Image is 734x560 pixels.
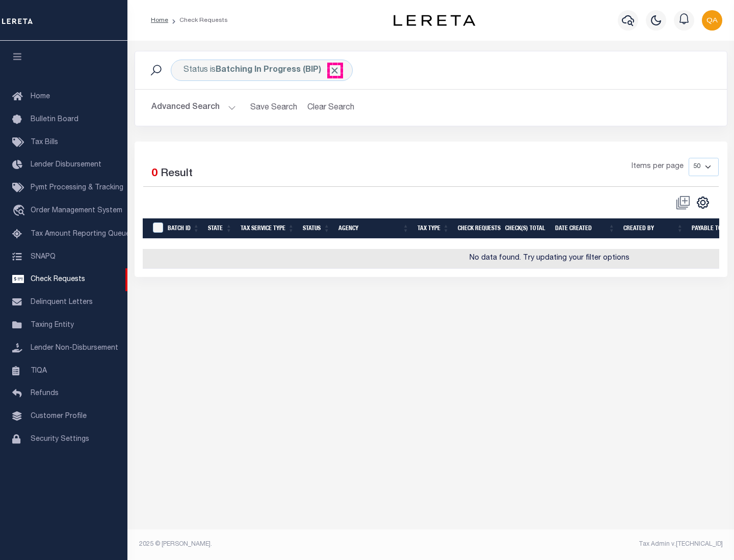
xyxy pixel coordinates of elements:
[31,345,118,352] span: Lender Non-Disbursement
[31,367,47,374] span: TIQA
[161,166,193,182] label: Result
[501,218,551,239] th: Check(s) Total
[413,218,454,239] th: Tax Type: activate to sort column ascending
[151,98,236,118] button: Advanced Search
[31,276,85,283] span: Check Requests
[394,15,475,26] img: logo-dark.svg
[151,17,168,23] a: Home
[31,299,93,306] span: Delinquent Letters
[31,116,78,123] span: Bulletin Board
[12,205,29,218] i: travel_explore
[454,218,501,239] th: Check Requests
[31,184,123,191] span: Pymt Processing & Tracking
[164,218,204,239] th: Batch Id: activate to sort column ascending
[171,60,353,81] div: Status is
[299,218,334,239] th: Status: activate to sort column ascending
[31,207,122,214] span: Order Management System
[132,540,431,549] div: 2025 © [PERSON_NAME].
[31,413,87,420] span: Customer Profile
[303,98,359,118] button: Clear Search
[702,10,722,31] img: svg+xml;base64,PHN2ZyB4bWxucz0iaHR0cDovL3d3dy53My5vcmcvMjAwMC9zdmciIHBvaW50ZXItZXZlbnRzPSJub25lIi...
[31,93,50,100] span: Home
[204,218,237,239] th: State: activate to sort column ascending
[438,540,723,549] div: Tax Admin v.[TECHNICAL_ID]
[334,218,413,239] th: Agency: activate to sort column ascending
[329,65,340,76] span: Click to Remove
[31,139,58,146] span: Tax Bills
[31,436,89,443] span: Security Settings
[551,218,619,239] th: Date Created: activate to sort column ascending
[151,169,158,179] span: 0
[31,231,130,238] span: Tax Amount Reporting Queue
[244,98,303,118] button: Save Search
[31,322,74,329] span: Taxing Entity
[31,390,59,397] span: Refunds
[31,253,56,260] span: SNAPQ
[216,66,340,74] b: Batching In Progress (BIP)
[168,16,228,25] li: Check Requests
[619,218,688,239] th: Created By: activate to sort column ascending
[632,161,684,173] span: Items per page
[31,161,101,169] span: Lender Disbursement
[237,218,299,239] th: Tax Service Type: activate to sort column ascending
